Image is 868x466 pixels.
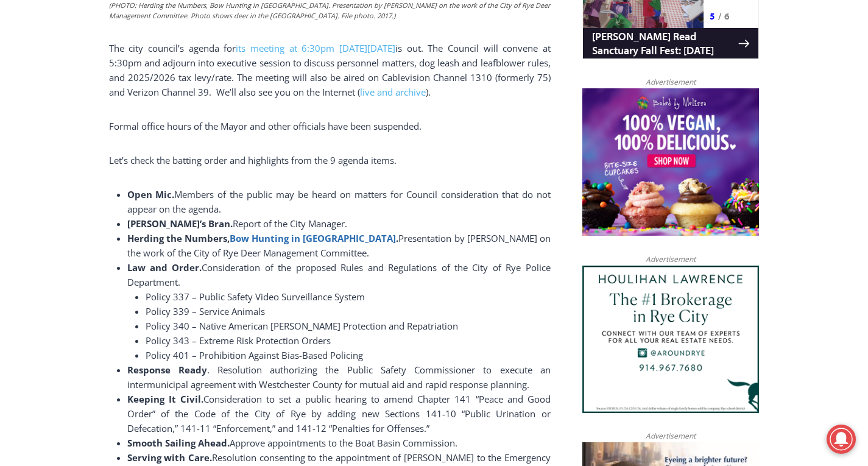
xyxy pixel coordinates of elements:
[127,188,175,200] b: Open Mic.
[127,261,202,274] b: Law and Order.
[146,305,265,317] span: Policy 339 – Service Animals
[127,362,551,392] li: . Resolution authorizing the Public Safety Commissioner to execute an intermunicipal agreement wi...
[633,76,708,88] span: Advertisement
[109,154,397,166] span: Let’s check the batting order and highlights from the 9 agenda items.
[127,217,233,230] b: [PERSON_NAME]’s Bran.
[142,103,147,115] div: 6
[582,266,759,413] img: Houlihan Lawrence The #1 Brokerage in Rye City
[127,393,203,405] b: Keeping It Civil.
[146,349,363,361] span: Policy 401 – Prohibition Against Bias-Based Policing
[1,121,176,152] a: [PERSON_NAME] Read Sanctuary Fall Fest: [DATE]
[127,437,230,449] b: Smooth Sailing Ahead.
[230,437,457,449] span: Approve appointments to the Boat Basin Commission.
[396,232,398,244] b: .
[127,364,207,376] strong: Response Ready
[308,1,576,118] div: "We would have speakers with experience in local journalism speak to us about their experiences a...
[633,253,708,265] span: Advertisement
[360,86,426,98] a: live and archive
[127,188,551,215] span: Members of the public may be heard on matters for Council consideration that do not appear on the...
[127,451,212,464] b: Serving with Care.
[230,232,397,244] a: Bow Hunting in [GEOGRAPHIC_DATA]
[426,86,431,98] span: ).
[127,393,551,434] span: Consideration to set a public hearing to amend Chapter 141 “Peace and Good Order” of the Code of ...
[319,121,565,149] span: Intern @ [DOMAIN_NAME]
[633,430,708,442] span: Advertisement
[236,42,395,54] a: its meeting at 6:30pm [DATE][DATE]
[127,36,170,100] div: unique DIY crafts
[582,88,759,236] img: Baked by Melissa
[10,122,156,150] h4: [PERSON_NAME] Read Sanctuary Fall Fest: [DATE]
[136,103,139,115] div: /
[127,103,133,115] div: 5
[109,120,422,132] span: Formal office hours of the Mayor and other officials have been suspended.
[146,320,458,332] span: Policy 340 – Native American [PERSON_NAME] Protection and Repatriation
[233,217,347,230] span: Report of the City Manager.
[293,118,590,152] a: Intern @ [DOMAIN_NAME]
[127,261,551,288] span: Consideration of the proposed Rules and Regulations of the City of Rye Police Department.
[146,334,331,347] span: Policy 343 – Extreme Risk Protection Orders
[146,291,365,303] span: Policy 337 – Public Safety Video Surveillance System
[127,232,230,244] b: Herding the Numbers,
[109,42,236,54] span: The city council’s agenda for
